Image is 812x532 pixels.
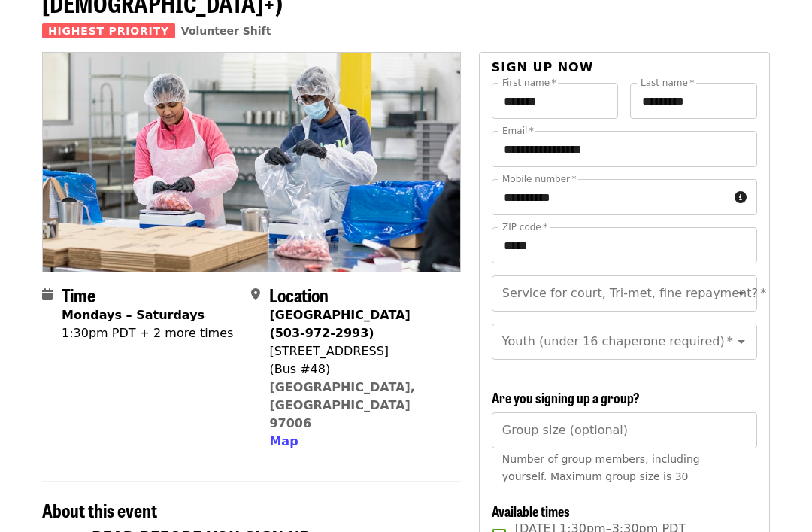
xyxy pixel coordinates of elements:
[492,60,594,74] span: Sign up now
[492,227,757,263] input: ZIP code
[269,360,448,378] div: (Bus #48)
[502,223,547,232] label: ZIP code
[42,23,175,38] span: Highest Priority
[492,179,729,215] input: Mobile number
[502,175,576,184] label: Mobile number
[269,281,329,308] span: Location
[269,342,448,360] div: [STREET_ADDRESS]
[269,380,415,430] a: [GEOGRAPHIC_DATA], [GEOGRAPHIC_DATA] 97006
[269,434,298,448] span: Map
[492,131,757,167] input: Email
[492,501,570,521] span: Available times
[731,283,752,304] button: Open
[630,83,757,119] input: Last name
[492,388,640,407] span: Are you signing up a group?
[269,433,298,451] button: Map
[62,324,233,342] div: 1:30pm PDT + 2 more times
[735,190,747,205] i: circle-info icon
[42,497,157,523] span: About this event
[62,308,205,322] strong: Mondays – Saturdays
[502,453,700,482] span: Number of group members, including yourself. Maximum group size is 30
[502,126,534,135] label: Email
[502,78,556,87] label: First name
[43,53,460,271] img: Oct/Nov/Dec - Beaverton: Repack/Sort (age 10+) organized by Oregon Food Bank
[731,331,752,352] button: Open
[42,287,53,302] i: calendar icon
[251,287,260,302] i: map-marker-alt icon
[641,78,694,87] label: Last name
[269,308,410,340] strong: [GEOGRAPHIC_DATA] (503-972-2993)
[181,25,271,37] a: Volunteer Shift
[492,412,757,448] input: [object Object]
[62,281,95,308] span: Time
[492,83,619,119] input: First name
